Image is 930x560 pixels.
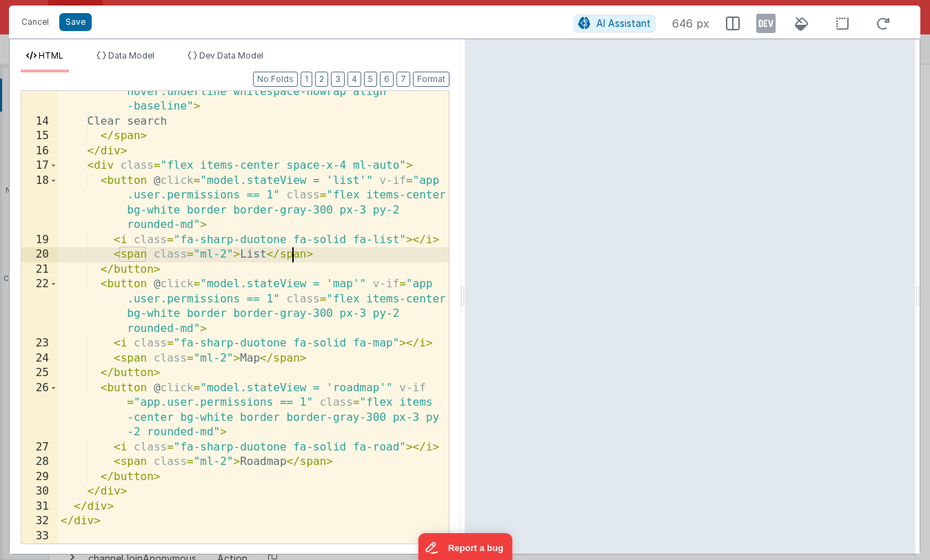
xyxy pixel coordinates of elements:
button: AI Assistant [574,14,656,32]
button: 6 [380,72,394,87]
div: 21 [21,262,58,278]
div: 23 [21,336,58,351]
div: 18 [21,174,58,233]
button: No Folds [253,72,298,87]
button: Format [413,72,449,87]
span: AI Assistant [596,17,651,29]
button: 5 [364,72,377,87]
span: 646 px [672,15,709,32]
span: Dev Data Model [199,50,263,61]
div: 25 [21,366,58,381]
button: Cancel [14,12,56,32]
button: 4 [347,72,361,87]
div: 20 [21,247,58,262]
span: HTML [39,50,63,61]
div: 24 [21,351,58,366]
div: 33 [21,529,58,544]
button: 2 [315,72,328,87]
div: 30 [21,484,58,499]
div: 19 [21,233,58,248]
div: 26 [21,381,58,440]
div: 17 [21,158,58,174]
div: 29 [21,470,58,485]
button: 7 [396,72,410,87]
div: 31 [21,499,58,515]
button: 1 [301,72,312,87]
div: 28 [21,455,58,470]
button: 3 [331,72,345,87]
span: Data Model [108,50,154,61]
div: 27 [21,440,58,455]
div: 22 [21,277,58,336]
div: 14 [21,114,58,129]
div: 16 [21,144,58,159]
button: Save [59,13,92,31]
div: 15 [21,129,58,144]
div: 32 [21,514,58,529]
